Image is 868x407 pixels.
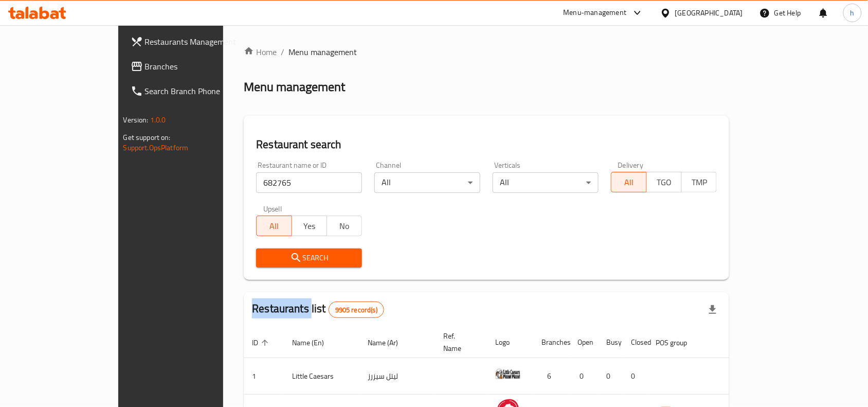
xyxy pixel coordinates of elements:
[256,249,362,268] button: Search
[700,297,725,322] div: Export file
[611,172,646,192] button: All
[145,85,255,97] span: Search Branch Phone
[651,175,678,190] span: TGO
[145,60,255,73] span: Branches
[252,301,384,318] h2: Restaurants list
[616,175,642,190] span: All
[123,113,149,127] span: Version:
[623,358,647,395] td: 0
[598,327,623,358] th: Busy
[656,337,700,349] span: POS group
[443,330,475,355] span: Ref. Name
[256,137,717,152] h2: Restaurant search
[256,216,292,236] button: All
[284,358,359,395] td: Little Caesars
[359,358,435,395] td: ليتل سيزرز
[263,205,282,213] label: Upsell
[292,216,327,236] button: Yes
[681,172,717,192] button: TMP
[533,358,569,395] td: 6
[145,36,255,48] span: Restaurants Management
[150,113,166,127] span: 1.0.0
[646,172,682,192] button: TGO
[122,79,263,103] a: Search Branch Phone
[329,305,384,315] span: 9905 record(s)
[331,219,358,234] span: No
[252,337,272,349] span: ID
[368,337,411,349] span: Name (Ar)
[374,172,480,193] div: All
[123,131,171,144] span: Get support on:
[122,54,263,79] a: Branches
[244,46,729,58] nav: breadcrumb
[675,7,743,19] div: [GEOGRAPHIC_DATA]
[495,361,521,387] img: Little Caesars
[329,302,384,318] div: Total records count
[564,7,627,19] div: Menu-management
[686,175,713,190] span: TMP
[288,46,357,58] span: Menu management
[569,358,598,395] td: 0
[292,337,337,349] span: Name (En)
[493,172,599,193] div: All
[296,219,323,234] span: Yes
[244,358,284,395] td: 1
[533,327,569,358] th: Branches
[487,327,533,358] th: Logo
[261,219,287,234] span: All
[851,7,855,19] span: h
[123,141,189,154] a: Support.OpsPlatform
[281,46,284,58] li: /
[623,327,647,358] th: Closed
[264,252,354,264] span: Search
[256,172,362,193] input: Search for restaurant name or ID..
[244,79,345,95] h2: Menu management
[618,162,644,169] label: Delivery
[598,358,623,395] td: 0
[122,29,263,54] a: Restaurants Management
[327,216,362,236] button: No
[569,327,598,358] th: Open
